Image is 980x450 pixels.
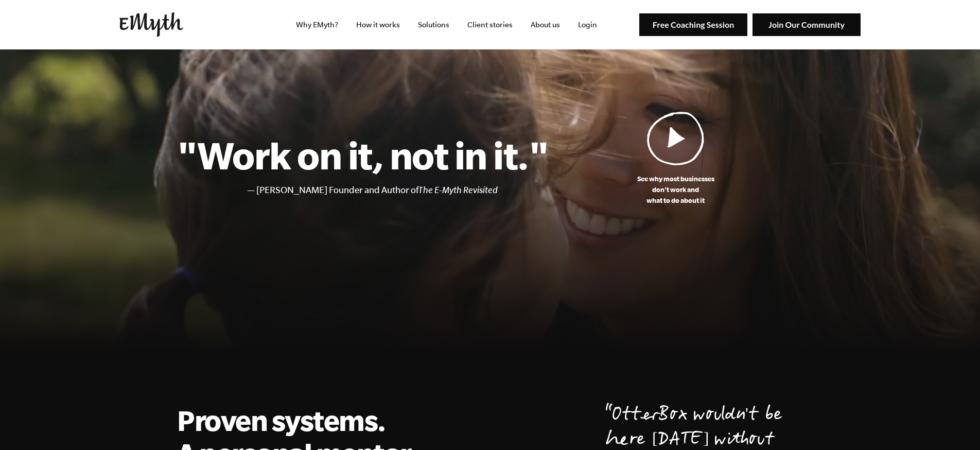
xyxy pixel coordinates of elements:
img: Free Coaching Session [639,13,747,37]
p: See why most businesses don't work and what to do about it [548,174,803,206]
img: EMyth [119,12,183,37]
img: Join Our Community [752,13,861,37]
h1: "Work on it, not in it." [177,132,548,178]
img: Play Video [647,111,705,165]
li: [PERSON_NAME] Founder and Author of [256,183,548,198]
a: See why most businessesdon't work andwhat to do about it [548,111,803,206]
i: The E-Myth Revisited [418,185,498,195]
